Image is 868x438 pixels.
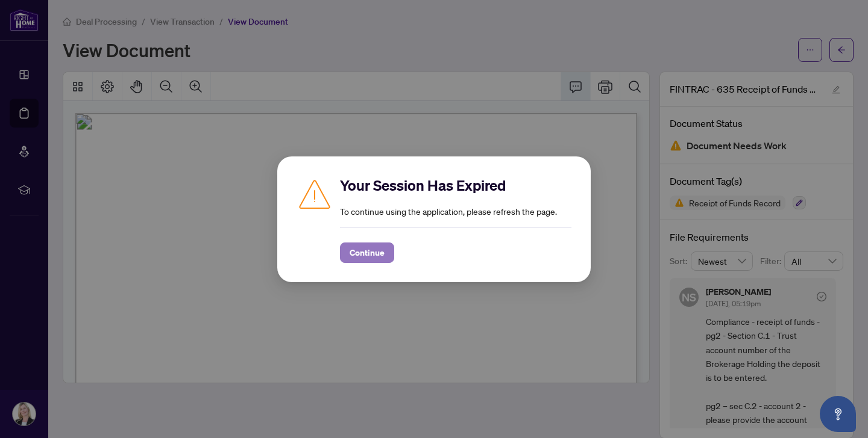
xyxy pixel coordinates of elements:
[350,243,385,262] span: Continue
[820,396,856,432] button: Open asap
[340,242,394,263] button: Continue
[297,176,333,212] img: Caution icon
[340,176,571,263] div: To continue using the application, please refresh the page.
[340,176,571,195] h2: Your Session Has Expired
